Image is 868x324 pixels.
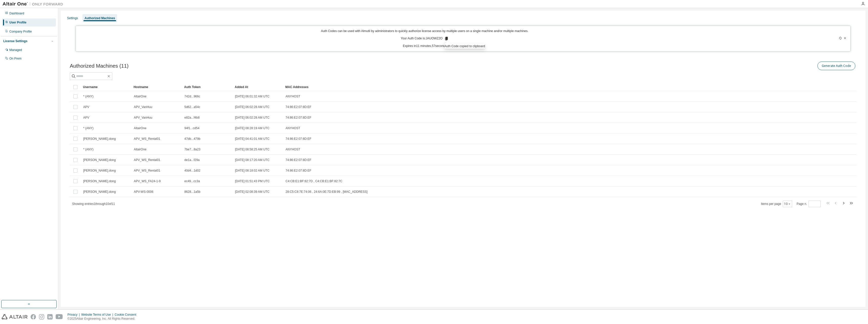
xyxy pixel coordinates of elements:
[83,83,129,91] div: Username
[83,137,116,141] span: [PERSON_NAME].dong
[83,147,94,151] span: * (ANY)
[235,105,270,109] span: [DATE] 06:02:28 AM UTC
[9,11,24,15] div: Dashboard
[235,190,270,194] span: [DATE] 02:08:39 AM UTC
[67,16,78,20] div: Settings
[134,116,152,120] span: APV_VanHuu
[286,169,311,173] span: 74:86:E2:07:8D:EF
[184,116,200,120] span: e82a...f4b8
[235,94,270,98] span: [DATE] 06:01:32 AM UTC
[83,158,116,162] span: [PERSON_NAME].dong
[79,44,770,48] p: Expires in 11 minutes, 57 seconds
[286,105,311,109] span: 74:86:E2:07:8D:EF
[83,179,116,183] span: [PERSON_NAME].dong
[184,83,231,91] div: Auth Token
[134,94,146,98] span: AltairOne
[70,63,128,69] span: Authorized Machines (11)
[3,39,27,43] div: License Settings
[83,126,94,130] span: * (ANY)
[401,36,449,41] p: Your Auth Code is: JAUOWZ2O
[9,20,26,24] div: User Profile
[184,179,200,183] span: ec49...cc3a
[184,147,200,151] span: 7be7...8a23
[72,202,115,206] span: Showing entries 1 through 10 of 11
[134,179,161,183] span: APV_WS_FA24-1-9
[286,137,311,141] span: 74:86:E2:07:8D:EF
[134,105,152,109] span: APV_VanHuu
[235,137,270,141] span: [DATE] 04:41:01 AM UTC
[184,94,200,98] span: 742d...966c
[31,314,36,319] img: facebook.svg
[184,169,200,173] span: 40d4...1d02
[134,158,160,162] span: APV_WS_Rental01
[83,116,89,120] span: APV
[235,179,270,183] span: [DATE] 01:51:43 PM UTC
[3,2,66,7] img: Altair One
[184,126,199,130] span: 94f1...cd54
[184,158,200,162] span: de1a...f29a
[84,16,115,20] div: Authorized Machines
[83,105,89,109] span: APV
[235,83,281,91] div: Added At
[184,137,200,141] span: 47db...479b
[134,126,146,130] span: AltairOne
[286,147,300,151] span: ANYHOST
[83,94,94,98] span: * (ANY)
[184,190,200,194] span: 8628...1a5b
[56,314,63,319] img: youtube.svg
[68,313,81,317] div: Privacy
[286,94,300,98] span: ANYHOST
[286,116,311,120] span: 74:86:E2:07:8D:EF
[68,317,139,321] p: © 2025 Altair Engineering, Inc. All Rights Reserved.
[235,126,270,130] span: [DATE] 08:28:19 AM UTC
[444,44,485,49] div: Auth Code copied to clipboard
[9,48,22,52] div: Managed
[285,83,803,91] div: MAC Addresses
[39,314,44,319] img: instagram.svg
[797,201,821,207] span: Page n.
[81,313,115,317] div: Website Terms of Use
[286,190,367,194] span: 28:C5:C8:7E:74:06 , 24:6A:0E:7D:EB:99 , [MAC_ADDRESS]
[235,147,270,151] span: [DATE] 08:58:25 AM UTC
[784,202,791,206] button: 10
[83,190,116,194] span: [PERSON_NAME].dong
[817,62,855,70] button: Generate Auth Code
[235,169,270,173] span: [DATE] 08:18:02 AM UTC
[134,147,146,151] span: AltairOne
[286,158,311,162] span: 74:86:E2:07:8D:EF
[2,314,28,319] img: altair_logo.svg
[184,105,200,109] span: 5d62...a54c
[286,126,300,130] span: ANYHOST
[761,201,792,207] span: Items per page
[134,190,153,194] span: APV-WS-0006
[9,57,21,61] div: On Prem
[134,83,180,91] div: Hostname
[134,137,160,141] span: APV_WS_Rental01
[235,116,270,120] span: [DATE] 06:02:28 AM UTC
[115,313,139,317] div: Cookie Consent
[47,314,53,319] img: linkedin.svg
[134,169,160,173] span: APV_WS_Rental01
[286,179,342,183] span: C4:CB:E1:BF:82:7D , C4:CB:E1:BF:82:7C
[79,29,770,33] p: Auth Codes can be used with Almutil by administrators to quickly authorize license access by mult...
[9,30,32,34] div: Company Profile
[235,158,270,162] span: [DATE] 08:17:20 AM UTC
[83,169,116,173] span: [PERSON_NAME].dong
